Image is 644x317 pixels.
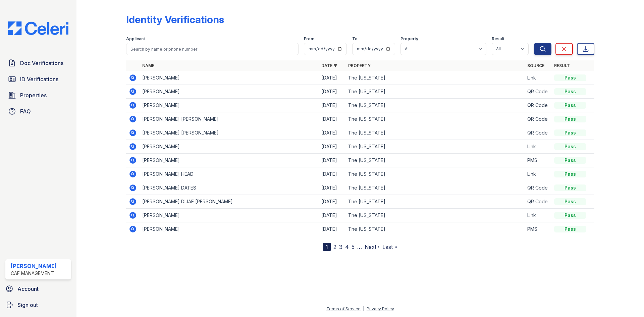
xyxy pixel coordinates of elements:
a: Last » [382,244,397,250]
a: Source [527,63,544,68]
img: CE_Logo_Blue-a8612792a0a2168367f1c8372b55b34899dd931a85d93a1a3d3e32e68fde9ad4.png [3,21,74,35]
span: Account [17,285,39,293]
div: Identity Verifications [126,13,224,25]
span: … [357,243,362,251]
a: 3 [339,244,342,250]
td: QR Code [525,112,551,126]
td: The [US_STATE] [345,112,525,126]
td: [DATE] [319,126,345,140]
td: [PERSON_NAME] [140,222,319,236]
a: 2 [333,244,336,250]
span: Doc Verifications [20,59,63,67]
div: Pass [554,116,586,122]
td: The [US_STATE] [345,126,525,140]
td: [PERSON_NAME] DIJAE [PERSON_NAME] [140,195,319,209]
td: Link [525,140,551,154]
input: Search by name or phone number [126,43,299,55]
div: Pass [554,129,586,136]
a: Terms of Service [326,306,361,311]
a: ID Verifications [5,72,71,86]
span: FAQ [20,107,31,115]
td: [DATE] [319,85,345,99]
div: Pass [554,184,586,191]
td: [DATE] [319,71,345,85]
div: Pass [554,88,586,95]
td: Link [525,209,551,222]
td: Link [525,71,551,85]
td: QR Code [525,85,551,99]
td: [PERSON_NAME] [140,99,319,112]
a: Sign out [3,298,74,312]
td: QR Code [525,195,551,209]
td: The [US_STATE] [345,71,525,85]
td: [DATE] [319,99,345,112]
td: [DATE] [319,167,345,181]
td: [PERSON_NAME] DATES [140,181,319,195]
td: The [US_STATE] [345,99,525,112]
td: [DATE] [319,140,345,154]
td: [PERSON_NAME] HEAD [140,167,319,181]
label: Result [492,36,504,42]
td: [PERSON_NAME] [PERSON_NAME] [140,126,319,140]
td: The [US_STATE] [345,140,525,154]
a: 5 [352,244,355,250]
div: | [363,306,364,311]
span: Sign out [17,301,38,309]
td: [DATE] [319,209,345,222]
td: QR Code [525,126,551,140]
span: Properties [20,91,47,99]
div: Pass [554,157,586,164]
div: Pass [554,226,586,232]
a: Result [554,63,570,68]
div: Pass [554,102,586,109]
td: The [US_STATE] [345,154,525,167]
div: 1 [323,243,331,251]
td: [DATE] [319,112,345,126]
td: The [US_STATE] [345,209,525,222]
label: To [352,36,358,42]
a: Date ▼ [321,63,337,68]
td: QR Code [525,181,551,195]
a: Privacy Policy [367,306,394,311]
td: The [US_STATE] [345,85,525,99]
span: ID Verifications [20,75,58,83]
a: Property [348,63,371,68]
a: Properties [5,89,71,102]
a: FAQ [5,105,71,118]
td: PMS [525,222,551,236]
div: CAF Management [11,270,57,277]
a: 4 [345,244,349,250]
td: [PERSON_NAME] [PERSON_NAME] [140,112,319,126]
td: Link [525,167,551,181]
div: Pass [554,198,586,205]
label: Property [400,36,418,42]
td: The [US_STATE] [345,181,525,195]
label: From [304,36,314,42]
td: [DATE] [319,181,345,195]
td: The [US_STATE] [345,222,525,236]
div: Pass [554,143,586,150]
td: [PERSON_NAME] [140,154,319,167]
div: Pass [554,171,586,177]
td: [DATE] [319,154,345,167]
td: The [US_STATE] [345,195,525,209]
a: Doc Verifications [5,56,71,70]
td: [PERSON_NAME] [140,209,319,222]
td: [DATE] [319,195,345,209]
td: [PERSON_NAME] [140,140,319,154]
a: Name [142,63,154,68]
td: QR Code [525,99,551,112]
div: Pass [554,74,586,81]
td: [PERSON_NAME] [140,71,319,85]
div: [PERSON_NAME] [11,262,57,270]
a: Account [3,282,74,296]
td: [DATE] [319,222,345,236]
td: [PERSON_NAME] [140,85,319,99]
div: Pass [554,212,586,219]
td: The [US_STATE] [345,167,525,181]
label: Applicant [126,36,145,42]
td: PMS [525,154,551,167]
a: Next › [365,244,380,250]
